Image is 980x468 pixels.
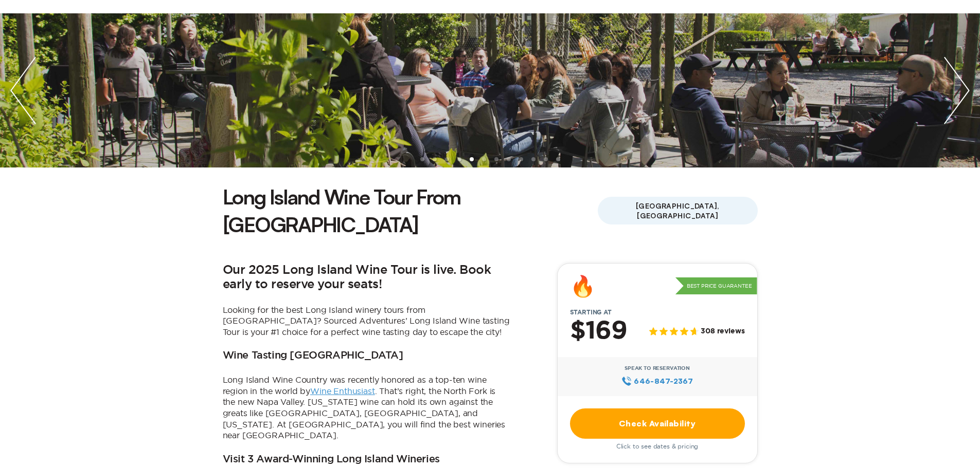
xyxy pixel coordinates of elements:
h1: Long Island Wine Tour From [GEOGRAPHIC_DATA] [223,183,598,238]
li: slide item 6 [482,157,486,161]
li: slide item 2 [433,157,437,161]
li: slide item 10 [531,157,536,161]
img: next slide / item [934,13,980,167]
a: 646‍-847‍-2367 [621,376,693,387]
li: slide item 1 [420,157,424,161]
span: 308 reviews [701,327,744,336]
li: slide item 3 [445,157,449,161]
h2: Our 2025 Long Island Wine Tour is live. Book early to reserve your seats! [223,263,511,292]
span: Speak to Reservation [625,365,690,371]
h3: Wine Tasting [GEOGRAPHIC_DATA] [223,350,403,362]
li: slide item 4 [457,157,461,161]
h2: $169 [570,318,627,345]
p: Best Price Guarantee [675,277,757,295]
li: slide item 9 [519,157,523,161]
li: slide item 8 [507,157,511,161]
li: slide item 5 [470,157,474,161]
li: slide item 11 [544,157,548,161]
div: 🔥 [570,276,596,296]
p: Looking for the best Long Island winery tours from [GEOGRAPHIC_DATA]? Sourced Adventures’ Long Is... [223,305,511,338]
span: [GEOGRAPHIC_DATA], [GEOGRAPHIC_DATA] [598,197,758,224]
a: Check Availability [570,408,745,439]
span: 646‍-847‍-2367 [634,376,693,387]
span: Starting at [558,309,624,316]
li: slide item 12 [556,157,560,161]
p: Long Island Wine Country was recently honored as a top-ten wine region in the world by . That’s r... [223,375,511,441]
a: Wine Enthusiast [310,386,375,396]
li: slide item 7 [494,157,498,161]
h3: Visit 3 Award-Winning Long Island Wineries [223,454,440,466]
span: Click to see dates & pricing [616,443,699,450]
